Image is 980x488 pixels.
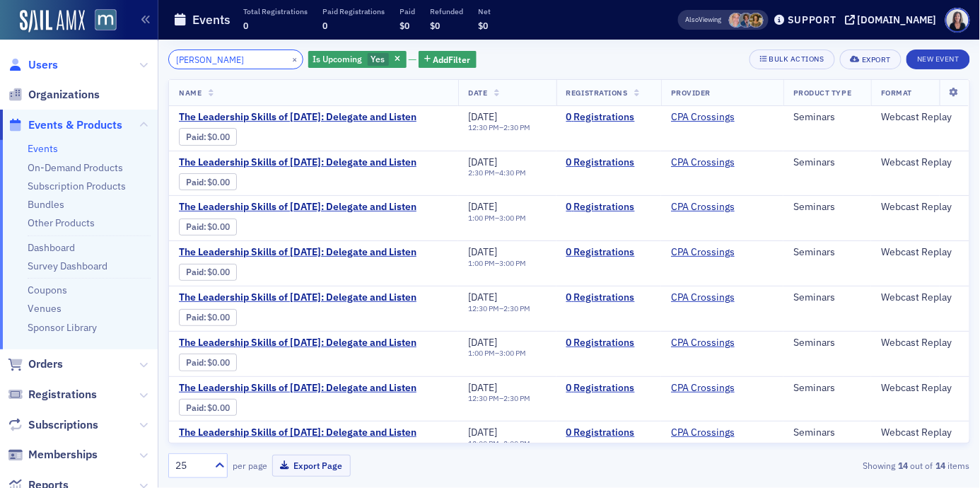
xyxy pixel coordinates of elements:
[793,111,861,124] div: Seminars
[468,258,495,268] time: 1:00 PM
[671,201,735,214] a: CPA Crossings
[468,200,497,213] span: [DATE]
[468,439,530,448] div: –
[431,6,464,16] p: Refunded
[793,337,861,349] div: Seminars
[671,337,735,349] a: CPA Crossings
[186,132,208,142] span: :
[85,9,117,33] a: View Homepage
[431,20,441,31] span: $0
[881,291,959,304] div: Webcast Replay
[671,156,735,169] a: CPA Crossings
[186,177,204,187] a: Paid
[186,402,204,413] a: Paid
[8,87,100,103] a: Organizations
[28,387,97,402] span: Registrations
[862,56,891,64] div: Export
[233,459,267,472] label: per page
[186,132,204,142] a: Paid
[208,402,231,413] span: $0.00
[28,57,58,73] span: Users
[499,213,526,223] time: 3:00 PM
[179,246,416,259] a: The Leadership Skills of [DATE]: Delegate and Listen
[896,459,911,472] strong: 14
[881,246,959,259] div: Webcast Replay
[671,246,735,259] a: CPA Crossings
[671,111,735,124] a: CPA Crossings
[479,6,491,16] p: Net
[686,15,722,25] span: Viewing
[186,312,204,323] a: Paid
[503,438,530,448] time: 2:00 PM
[208,357,231,368] span: $0.00
[793,156,861,169] div: Seminars
[208,221,231,232] span: $0.00
[186,221,208,232] span: :
[793,246,861,259] div: Seminars
[840,50,902,69] button: Export
[186,357,204,368] a: Paid
[322,6,385,16] p: Paid Registrations
[566,111,651,124] a: 0 Registrations
[566,337,651,349] a: 0 Registrations
[881,337,959,349] div: Webcast Replay
[28,260,107,272] a: Survey Dashboard
[179,291,416,304] a: The Leadership Skills of [DATE]: Delegate and Listen
[468,213,495,223] time: 1:00 PM
[749,50,835,69] button: Bulk Actions
[499,258,526,268] time: 3:00 PM
[671,201,760,214] span: CPA Crossings
[186,267,204,277] a: Paid
[793,426,861,439] div: Seminars
[175,458,206,473] div: 25
[566,382,651,395] a: 0 Registrations
[20,10,85,33] a: SailAMX
[881,382,959,395] div: Webcast Replay
[179,382,416,395] span: The Leadership Skills of Tomorrow: Delegate and Listen
[433,53,471,66] span: Add Filter
[28,87,100,103] span: Organizations
[243,6,308,16] p: Total Registrations
[468,381,497,394] span: [DATE]
[881,426,959,439] div: Webcast Replay
[881,111,959,124] div: Webcast Replay
[671,291,760,304] span: CPA Crossings
[272,455,351,477] button: Export Page
[186,221,204,232] a: Paid
[28,302,62,315] a: Venues
[468,88,487,98] span: Date
[945,8,970,33] span: Profile
[671,111,760,124] span: CPA Crossings
[179,88,202,98] span: Name
[566,156,651,169] a: 0 Registrations
[671,246,760,259] span: CPA Crossings
[933,459,948,472] strong: 14
[179,111,416,124] a: The Leadership Skills of [DATE]: Delegate and Listen
[881,88,912,98] span: Format
[468,110,497,123] span: [DATE]
[179,354,237,371] div: Paid: 0 - $0
[499,348,526,358] time: 3:00 PM
[468,426,497,438] span: [DATE]
[8,387,97,402] a: Registrations
[468,123,530,132] div: –
[208,267,231,277] span: $0.00
[400,6,416,16] p: Paid
[671,88,711,98] span: Provider
[8,447,98,463] a: Memberships
[671,426,735,439] a: CPA Crossings
[566,291,651,304] a: 0 Registrations
[179,264,237,281] div: Paid: 0 - $0
[28,417,98,433] span: Subscriptions
[468,245,497,258] span: [DATE]
[793,201,861,214] div: Seminars
[179,156,416,169] a: The Leadership Skills of [DATE]: Delegate and Listen
[186,357,208,368] span: :
[28,447,98,463] span: Memberships
[186,177,208,187] span: :
[566,246,651,259] a: 0 Registrations
[179,337,416,349] span: The Leadership Skills of Tomorrow: Delegate and Listen
[468,304,530,313] div: –
[308,51,407,69] div: Yes
[468,291,497,303] span: [DATE]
